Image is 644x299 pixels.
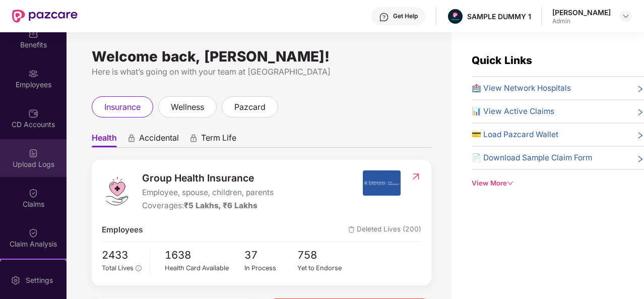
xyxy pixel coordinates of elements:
[92,133,117,147] span: Health
[552,8,611,17] div: [PERSON_NAME]
[142,200,274,212] div: Coverages:
[379,12,389,22] img: svg+xml;base64,PHN2ZyBpZD0iSGVscC0zMngzMiIgeG1sbnM9Imh0dHA6Ly93d3cudzMub3JnLzIwMDAvc3ZnIiB3aWR0aD...
[102,224,143,236] span: Employees
[11,275,21,285] img: svg+xml;base64,PHN2ZyBpZD0iU2V0dGluZy0yMHgyMCIgeG1sbnM9Imh0dHA6Ly93d3cudzMub3JnLzIwMDAvc3ZnIiB3aW...
[102,247,142,264] span: 2433
[393,12,418,20] div: Get Help
[102,176,132,206] img: logo
[136,265,141,271] span: info-circle
[12,10,78,23] img: New Pazcare Logo
[507,180,513,187] span: down
[142,170,274,186] span: Group Health Insurance
[472,82,571,94] span: 🏥 View Network Hospitals
[184,201,257,210] span: ₹5 Lakhs, ₹6 Lakhs
[165,263,244,273] div: Health Card Available
[297,247,351,264] span: 758
[189,134,198,143] div: animation
[622,12,630,20] img: svg+xml;base64,PHN2ZyBpZD0iRHJvcGRvd24tMzJ4MzIiIHhtbG5zPSJodHRwOi8vd3d3LnczLm9yZy8yMDAwL3N2ZyIgd2...
[411,171,421,182] img: RedirectIcon
[142,187,274,199] span: Employee, spouse, children, parents
[363,170,401,196] img: insurerIcon
[28,228,38,238] img: svg+xml;base64,PHN2ZyBpZD0iQ2xhaW0iIHhtbG5zPSJodHRwOi8vd3d3LnczLm9yZy8yMDAwL3N2ZyIgd2lkdGg9IjIwIi...
[165,247,244,264] span: 1638
[28,69,38,79] img: svg+xml;base64,PHN2ZyBpZD0iRW1wbG95ZWVzIiB4bWxucz0iaHR0cDovL3d3dy53My5vcmcvMjAwMC9zdmciIHdpZHRoPS...
[552,17,611,25] div: Admin
[636,131,644,141] span: right
[171,101,204,113] span: wellness
[28,188,38,198] img: svg+xml;base64,PHN2ZyBpZD0iQ2xhaW0iIHhtbG5zPSJodHRwOi8vd3d3LnczLm9yZy8yMDAwL3N2ZyIgd2lkdGg9IjIwIi...
[201,133,236,147] span: Term Life
[467,12,531,21] div: SAMPLE DUMMY 1
[234,101,266,113] span: pazcard
[472,178,644,189] div: View More
[297,263,351,273] div: Yet to Endorse
[127,134,136,143] div: animation
[23,275,56,285] div: Settings
[102,264,134,272] span: Total Lives
[636,107,644,117] span: right
[28,148,38,158] img: svg+xml;base64,PHN2ZyBpZD0iVXBsb2FkX0xvZ3MiIGRhdGEtbmFtZT0iVXBsb2FkIExvZ3MiIHhtbG5zPSJodHRwOi8vd3...
[28,108,38,118] img: svg+xml;base64,PHN2ZyBpZD0iQ0RfQWNjb3VudHMiIGRhdGEtbmFtZT0iQ0QgQWNjb3VudHMiIHhtbG5zPSJodHRwOi8vd3...
[472,129,558,141] span: 💳 Load Pazcard Wallet
[92,66,431,78] div: Here is what’s going on with your team at [GEOGRAPHIC_DATA]
[139,133,179,147] span: Accidental
[472,54,532,67] span: Quick Links
[244,263,298,273] div: In Process
[244,247,298,264] span: 37
[636,154,644,164] span: right
[636,84,644,94] span: right
[92,52,431,61] div: Welcome back, [PERSON_NAME]!
[472,152,592,164] span: 📄 Download Sample Claim Form
[28,29,38,39] img: svg+xml;base64,PHN2ZyBpZD0iQmVuZWZpdHMiIHhtbG5zPSJodHRwOi8vd3d3LnczLm9yZy8yMDAwL3N2ZyIgd2lkdGg9Ij...
[348,226,355,233] img: deleteIcon
[104,101,141,113] span: insurance
[448,9,463,24] img: Pazcare_Alternative_logo-01-01.png
[472,105,554,117] span: 📊 View Active Claims
[348,224,421,236] span: Deleted Lives (200)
